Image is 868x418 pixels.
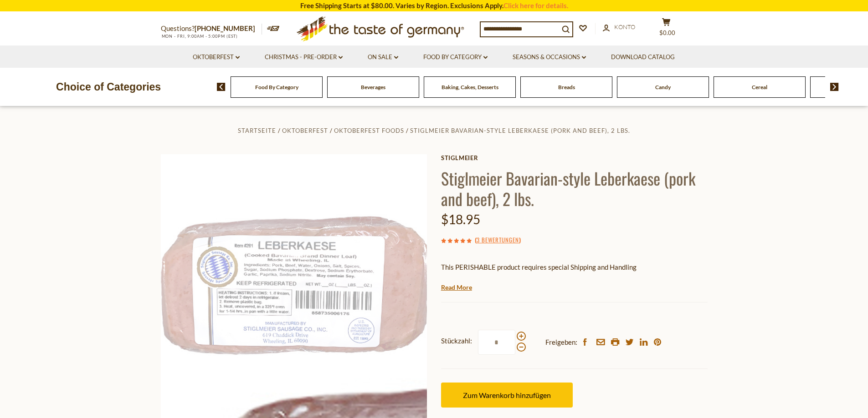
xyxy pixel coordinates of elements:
[255,84,298,91] a: Food By Category
[334,127,404,134] a: Oktoberfest Foods
[463,391,551,399] span: Zum Warenkorb hinzufügen
[545,337,577,348] span: Freigeben:
[265,52,343,62] a: Christmas - PRE-ORDER
[441,283,472,292] a: Read More
[653,18,680,40] button: $0.00
[217,83,226,91] img: previous arrow
[503,1,568,10] a: Click here for details.
[195,24,255,32] a: [PHONE_NUMBER]
[603,22,635,32] a: Konto
[450,280,708,291] li: We will ship this product in heat-protective packaging and ice.
[478,330,515,355] input: Stückzahl:
[368,52,398,62] a: On Sale
[475,235,521,244] span: ( )
[441,168,708,209] h1: Stiglmeier Bavarian-style Leberkaese (pork and beef), 2 lbs.
[611,52,675,62] a: Download Catalog
[513,52,586,62] a: Seasons & Occasions
[655,84,671,91] a: Candy
[193,52,240,62] a: Oktoberfest
[752,84,767,91] a: Cereal
[477,235,519,245] a: 3 Bewertungen
[161,23,262,35] p: Questions?
[659,29,675,36] span: $0.00
[441,154,708,161] a: Stiglmeier
[282,127,328,134] a: Oktoberfest
[558,84,575,91] a: Breads
[441,383,573,408] button: Zum Warenkorb hinzufügen
[830,83,839,91] img: next arrow
[161,34,238,39] span: MON - FRI, 9:00AM - 5:00PM (EST)
[423,52,488,62] a: Food By Category
[441,212,480,227] span: $18.95
[410,127,630,134] a: Stiglmeier Bavarian-style Leberkaese (pork and beef), 2 lbs.
[614,23,635,30] span: Konto
[442,84,498,91] a: Baking, Cakes, Desserts
[238,127,276,134] a: Startseite
[441,262,708,273] p: This PERISHABLE product requires special Shipping and Handling
[441,335,472,347] strong: Stückzahl:
[361,84,385,91] a: Beverages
